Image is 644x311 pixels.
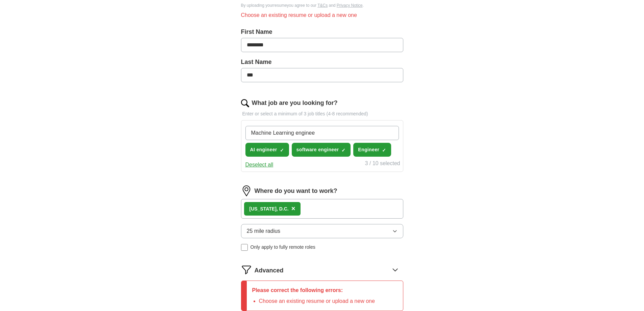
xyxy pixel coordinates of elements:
label: First Name [241,27,403,37]
span: 25 mile radius [247,227,281,235]
button: × [291,204,295,214]
span: ✓ [341,148,345,153]
div: By uploading your resume you agree to our and . [241,2,403,8]
label: Where do you want to work? [255,186,337,196]
span: Engineer [358,146,379,153]
span: ✓ [382,148,386,153]
span: × [291,205,295,212]
a: Privacy Notice [337,3,363,8]
span: Only apply to fully remote roles [251,244,315,251]
div: [US_STATE], D.C. [249,205,289,213]
p: Enter or select a minimum of 3 job titles (4-8 recommended) [241,110,403,117]
div: 3 / 10 selected [365,159,400,169]
span: software engineer [296,146,339,153]
li: Choose an existing resume or upload a new one [259,297,375,305]
button: Deselect all [245,161,273,169]
button: Engineer✓ [353,143,391,157]
p: Please correct the following errors: [252,286,375,294]
button: 25 mile radius [241,224,403,238]
button: AI engineer✓ [245,143,289,157]
span: Advanced [255,266,284,275]
div: Choose an existing resume or upload a new one [241,11,403,19]
span: ✓ [280,148,284,153]
img: search.png [241,99,249,107]
label: Last Name [241,58,403,67]
img: location.png [241,185,252,196]
input: Only apply to fully remote roles [241,244,248,251]
a: T&Cs [317,3,328,8]
span: AI engineer [250,146,277,153]
input: Type a job title and press enter [245,126,399,140]
img: filter [241,264,252,275]
button: software engineer✓ [292,143,351,157]
label: What job are you looking for? [252,98,338,108]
